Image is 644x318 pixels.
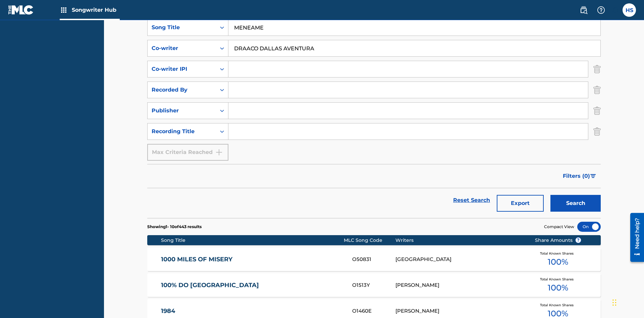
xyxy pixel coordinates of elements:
div: Song Title [161,237,344,244]
span: 100 % [548,256,568,268]
a: 1000 MILES OF MISERY [161,256,343,263]
div: Song Title [152,23,212,32]
span: Total Known Shares [540,303,576,308]
span: ? [576,237,581,243]
div: [PERSON_NAME] [395,281,525,289]
div: Drag [612,293,616,313]
a: Reset Search [450,193,493,208]
img: MLC Logo [8,5,34,15]
span: Compact View [544,224,574,230]
div: [PERSON_NAME] [395,307,525,315]
div: Notifications [612,7,619,13]
div: Co-writer [152,44,212,52]
a: Public Search [577,3,590,17]
div: Co-writer IPI [152,65,212,73]
a: 100% DO [GEOGRAPHIC_DATA] [161,281,343,289]
div: Recording Title [152,127,212,136]
span: Total Known Shares [540,251,576,256]
button: Search [550,195,601,212]
div: Writers [395,237,525,244]
button: Filters (0) [559,168,601,184]
iframe: Chat Widget [610,286,644,318]
div: O1513Y [352,281,395,289]
img: Delete Criterion [593,123,601,140]
form: Search Form [147,19,601,218]
img: help [597,6,605,14]
img: Delete Criterion [593,61,601,77]
div: Publisher [152,107,212,115]
a: 1984 [161,307,343,315]
span: Share Amounts [535,237,581,244]
span: Filters ( 0 ) [563,172,590,180]
span: Songwriter Hub [72,6,120,14]
div: Recorded By [152,86,212,94]
img: Delete Criterion [593,102,601,119]
div: O1460E [352,307,395,315]
span: 100 % [548,282,568,294]
img: search [580,6,588,14]
div: User Menu [623,3,636,17]
button: Export [497,195,544,212]
div: [GEOGRAPHIC_DATA] [395,256,525,263]
div: MLC Song Code [344,237,395,244]
p: Showing 1 - 10 of 443 results [147,224,202,230]
img: Top Rightsholders [60,6,68,14]
iframe: Resource Center [625,210,644,265]
img: Delete Criterion [593,82,601,98]
span: Total Known Shares [540,277,576,282]
div: O50831 [352,256,395,263]
img: filter [590,174,596,178]
div: Help [594,3,608,17]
